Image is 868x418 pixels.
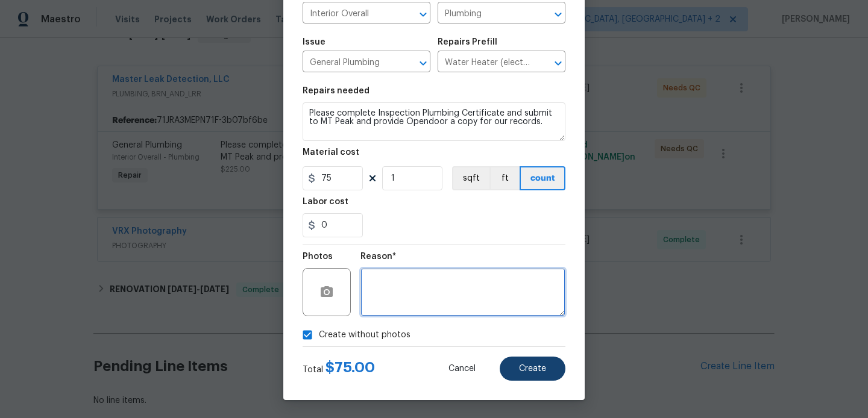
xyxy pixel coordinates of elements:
[520,166,565,190] button: count
[303,38,325,46] h5: Issue
[500,357,565,381] button: Create
[303,102,565,141] textarea: Please complete Inspection Plumbing Certificate and submit to MT Peak and provide Opendoor a copy...
[415,6,432,23] button: Open
[415,55,432,72] button: Open
[303,361,375,376] div: Total
[489,166,520,190] button: ft
[319,329,410,342] span: Create without photos
[550,55,567,72] button: Open
[303,148,359,157] h5: Material cost
[303,198,348,206] h5: Labor cost
[429,357,495,381] button: Cancel
[519,364,546,373] span: Create
[303,252,333,261] h5: Photos
[448,364,476,373] span: Cancel
[303,87,370,95] h5: Repairs needed
[550,6,567,23] button: Open
[360,252,396,261] h5: Reason*
[452,166,489,190] button: sqft
[438,38,497,46] h5: Repairs Prefill
[325,360,375,375] span: $ 75.00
